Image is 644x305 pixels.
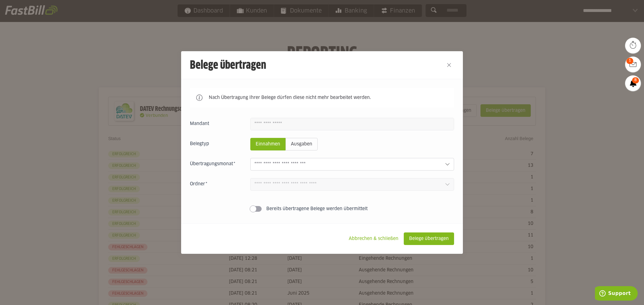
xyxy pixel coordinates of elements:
[595,286,638,302] iframe: Öffnet ein Widget, in dem Sie weitere Informationen finden
[625,57,641,72] a: 1
[625,75,641,91] a: 8
[404,232,454,245] sl-button: Belege übertragen
[632,77,639,84] span: 8
[250,138,286,150] sl-radio-button: Einnahmen
[626,58,633,64] span: 1
[286,138,318,150] sl-radio-button: Ausgaben
[190,206,454,212] sl-switch: Bereits übertragene Belege werden übermittelt
[343,232,404,245] sl-button: Abbrechen & schließen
